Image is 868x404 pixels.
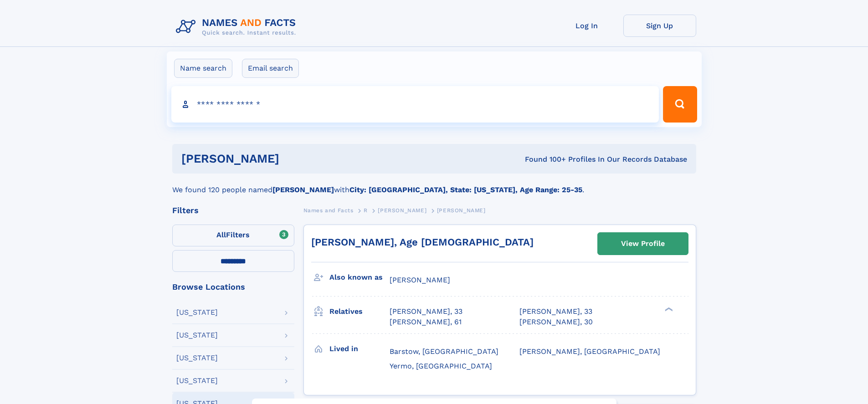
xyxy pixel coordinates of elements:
[303,205,354,216] a: Names and Facts
[176,377,218,384] div: [US_STATE]
[172,206,294,215] div: Filters
[378,207,426,214] span: [PERSON_NAME]
[390,362,492,370] span: Yermo, [GEOGRAPHIC_DATA]
[171,86,659,123] input: search input
[176,309,218,316] div: [US_STATE]
[174,59,232,78] label: Name search
[519,317,593,327] a: [PERSON_NAME], 30
[598,233,688,255] a: View Profile
[437,207,486,214] span: [PERSON_NAME]
[272,185,334,194] b: [PERSON_NAME]
[349,185,582,194] b: City: [GEOGRAPHIC_DATA], State: [US_STATE], Age Range: 25-35
[390,317,462,327] a: [PERSON_NAME], 61
[216,230,226,239] span: All
[402,154,687,164] div: Found 100+ Profiles In Our Records Database
[364,205,368,216] a: R
[390,307,462,317] a: [PERSON_NAME], 33
[519,307,592,317] a: [PERSON_NAME], 33
[364,207,368,214] span: R
[172,174,696,195] div: We found 120 people named with .
[172,15,303,39] img: Logo Names and Facts
[242,59,299,78] label: Email search
[329,270,390,285] h3: Also known as
[176,332,218,339] div: [US_STATE]
[663,307,673,312] div: ❯
[519,347,660,356] span: [PERSON_NAME], [GEOGRAPHIC_DATA]
[172,225,294,246] label: Filters
[663,86,697,123] button: Search Button
[172,283,294,291] div: Browse Locations
[181,153,402,164] h1: [PERSON_NAME]
[329,341,390,357] h3: Lived in
[390,276,450,284] span: [PERSON_NAME]
[623,15,696,37] a: Sign Up
[176,354,218,362] div: [US_STATE]
[390,347,498,356] span: Barstow, [GEOGRAPHIC_DATA]
[329,304,390,319] h3: Relatives
[311,236,534,248] a: [PERSON_NAME], Age [DEMOGRAPHIC_DATA]
[550,15,623,37] a: Log In
[378,205,426,216] a: [PERSON_NAME]
[621,233,665,254] div: View Profile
